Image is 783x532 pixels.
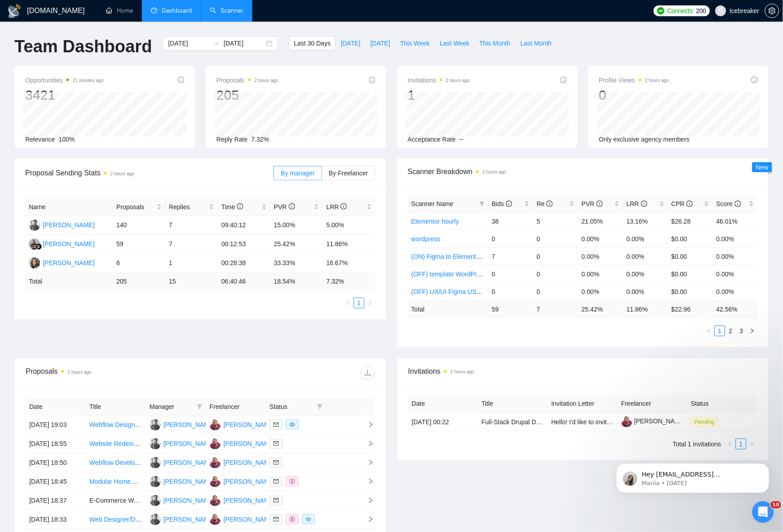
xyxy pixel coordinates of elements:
[672,200,693,207] span: CPR
[165,198,218,216] th: Replies
[482,418,664,426] a: Full-Stack Drupal Developer for Law Firm Website (English-Only)
[73,78,103,83] time: 21 minutes ago
[59,136,75,143] span: 100%
[515,36,556,50] button: Last Month
[747,439,757,449] button: right
[716,200,741,207] span: Score
[25,273,113,290] td: Total
[623,300,668,318] td: 11.86 %
[223,458,275,468] div: [PERSON_NAME]
[367,300,373,306] span: right
[25,136,55,143] span: Relevance
[217,136,248,143] span: Reply Rate
[578,212,623,230] td: 21.05%
[89,478,177,485] a: Modular Home Website Design
[270,235,323,254] td: 25.42%
[221,203,243,211] span: Time
[488,265,533,283] td: 0
[315,400,324,413] span: filter
[596,201,603,207] span: info-circle
[599,136,690,143] span: Only exclusive agency members
[488,212,533,230] td: 38
[86,435,146,454] td: Website Redesign for Our Company
[86,472,146,491] td: Modular Home Website Design
[223,495,275,505] div: [PERSON_NAME]
[474,36,515,50] button: This Month
[451,369,474,374] time: 2 hours ago
[623,230,668,248] td: 0.00%
[26,510,86,529] td: [DATE] 18:33
[621,417,686,425] a: [PERSON_NAME]
[623,212,668,230] td: 13.16%
[294,38,331,48] span: Last 30 Days
[479,38,510,48] span: This Month
[86,416,146,435] td: Webflow Designer Needed for SEO-Optimized Local Landing Page Template
[89,516,265,523] a: Web Designer/Developer Needed for Modern Portfolio Website
[26,398,86,416] th: Date
[704,326,715,336] button: left
[460,136,464,143] span: --
[164,439,215,449] div: [PERSON_NAME]
[560,77,567,83] span: info-circle
[26,472,86,491] td: [DATE] 18:45
[223,439,275,449] div: [PERSON_NAME]
[408,166,758,177] span: Scanner Breakdown
[281,170,314,177] span: By manager
[704,326,715,336] li: Previous Page
[25,167,273,179] span: Proposal Sending Stats
[25,87,104,104] div: 3421
[164,420,215,430] div: [PERSON_NAME]
[209,496,275,504] a: DB[PERSON_NAME]
[68,370,91,375] time: 2 hours ago
[25,198,113,216] th: Name
[668,300,713,318] td: $ 22.96
[164,495,215,505] div: [PERSON_NAME]
[26,491,86,510] td: [DATE] 18:37
[168,38,209,48] input: Start date
[713,248,758,265] td: 0.00%
[343,298,354,308] button: left
[354,298,364,308] li: 1
[43,239,95,249] div: [PERSON_NAME]
[218,216,270,235] td: 09:40:12
[341,38,360,48] span: [DATE]
[223,514,275,524] div: [PERSON_NAME]
[146,398,206,416] th: Manager
[578,230,623,248] td: 0.00%
[29,240,95,247] a: HP[PERSON_NAME]
[255,78,278,83] time: 2 hours ago
[621,416,633,427] img: c1ffzmlZ2pguGP4CFWbD0JsCaJ7ejTsLtM0Y6AVwZh7Dlh0pEM_A8i81oZBT2PGlQB
[713,283,758,300] td: 0.00%
[150,495,161,506] img: AI
[7,4,22,18] img: logo
[411,253,502,260] a: (ON) Figma to Elementor Dmitry
[725,439,736,449] button: left
[290,517,295,522] span: dollar
[164,514,215,524] div: [PERSON_NAME]
[209,440,275,447] a: DB[PERSON_NAME]
[209,514,221,525] img: DB
[178,77,184,83] span: info-circle
[86,398,146,416] th: Title
[627,200,647,207] span: LRR
[150,438,161,449] img: AI
[150,402,193,412] span: Manager
[150,440,215,447] a: AI[PERSON_NAME]
[150,496,215,504] a: AI[PERSON_NAME]
[336,36,365,50] button: [DATE]
[765,7,779,14] span: setting
[29,220,40,231] img: AI
[273,441,279,446] span: mail
[165,273,218,290] td: 15
[270,216,323,235] td: 15.00%
[533,212,578,230] td: 5
[488,300,533,318] td: 59
[354,298,364,308] a: 1
[113,235,165,254] td: 59
[217,75,278,86] span: Proposals
[411,271,544,278] a: (OFF) template WordPress WORLD $35/1500+
[548,395,618,413] th: Invitation Letter
[706,328,712,334] span: left
[151,7,157,14] span: dashboard
[289,203,295,210] span: info-circle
